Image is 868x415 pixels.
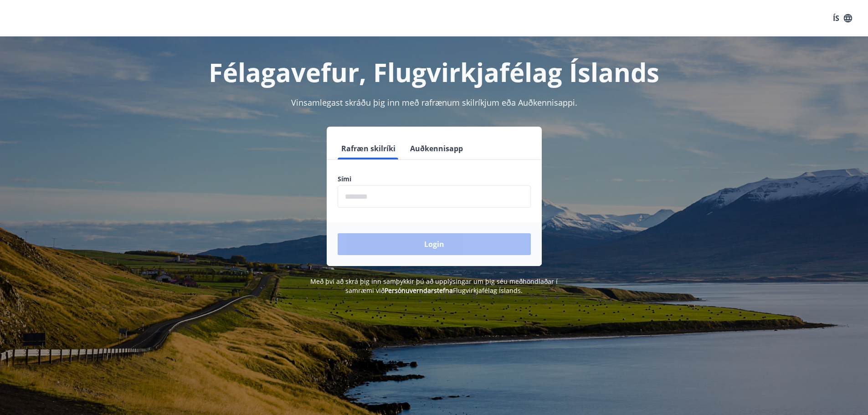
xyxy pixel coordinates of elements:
[291,97,577,108] span: Vinsamlegast skráðu þig inn með rafrænum skilríkjum eða Auðkennisappi.
[117,55,751,89] h1: Félagavefur, Flugvirkjafélag Íslands
[828,10,857,26] button: ÍS
[338,138,399,159] button: Rafræn skilríki
[385,286,453,295] a: Persónuverndarstefna
[310,277,558,295] span: Með því að skrá þig inn samþykkir þú að upplýsingar um þig séu meðhöndlaðar í samræmi við Flugvir...
[338,174,531,184] label: Sími
[406,138,467,159] button: Auðkennisapp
